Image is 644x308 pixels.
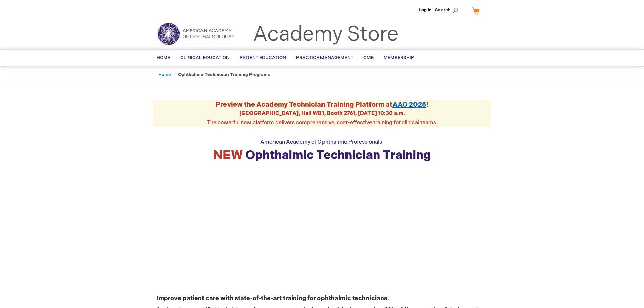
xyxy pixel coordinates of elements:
a: AAO 2025 [392,101,426,109]
span: American Academy of Ophthalmic Professionals [260,139,384,145]
strong: [GEOGRAPHIC_DATA], Hall WB1, Booth 2761, [DATE] 10:30 a.m. [239,110,405,117]
span: Patient Education [240,55,286,61]
strong: Ophthalmic Technician Training Programs [178,72,270,77]
span: Practice Management [296,55,353,61]
span: Membership [384,55,414,61]
a: Academy Store [253,22,399,47]
span: The powerful new platform delivers comprehensive, cost-effective training for clinical teams. [207,110,437,126]
span: Search [435,3,461,17]
a: Log In [419,7,432,13]
span: Clinical Education [180,55,230,61]
a: Home [158,72,171,77]
strong: Ophthalmic Technician Training [213,148,431,163]
span: CME [363,55,374,61]
span: NEW [213,148,243,163]
strong: Preview the Academy Technician Training Platform at ! [216,101,428,109]
sup: ® [382,138,384,143]
span: Home [157,55,170,61]
strong: Improve patient care with state-of-the-art training for ophthalmic technicians. [157,295,389,302]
